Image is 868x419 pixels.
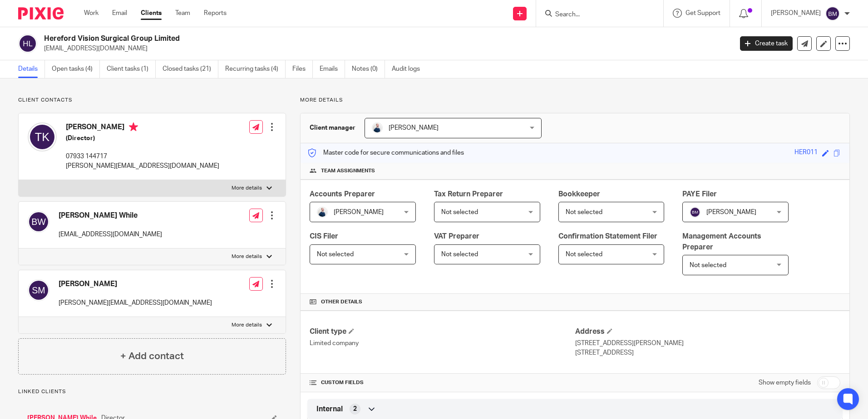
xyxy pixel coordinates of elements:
h4: Address [575,327,840,336]
img: svg%3E [28,211,49,233]
p: More details [232,322,262,329]
p: [EMAIL_ADDRESS][DOMAIN_NAME] [59,230,162,239]
img: Pixie [18,7,64,19]
p: More details [232,253,262,260]
p: [PERSON_NAME] [771,9,821,18]
span: Accounts Preparer [310,190,375,198]
h4: [PERSON_NAME] [59,279,212,289]
img: svg%3E [825,6,840,21]
span: 2 [353,404,357,414]
h5: (Director) [66,134,219,143]
span: CIS Filer [310,233,338,240]
img: MC_T&CO-3.jpg [317,207,328,218]
img: svg%3E [18,34,37,53]
h3: Client manager [310,123,355,132]
span: [PERSON_NAME] [334,209,384,215]
span: [PERSON_NAME] [389,125,439,131]
img: svg%3E [28,122,57,151]
span: Not selected [690,262,726,268]
img: svg%3E [690,207,700,218]
a: Emails [320,60,345,78]
h4: [PERSON_NAME] [66,122,219,134]
p: More details [232,185,262,192]
span: Not selected [317,251,354,258]
span: Not selected [441,251,478,258]
a: Details [18,60,45,78]
i: Primary [129,122,138,132]
span: Management Accounts Preparer [682,233,761,250]
h4: [PERSON_NAME] While [59,211,162,220]
h4: CUSTOM FIELDS [310,379,575,386]
h4: + Add contact [120,349,184,363]
a: Recurring tasks (4) [225,60,286,78]
h2: Hereford Vision Surgical Group Limited [44,34,590,44]
span: Team assignments [321,167,375,175]
a: Files [292,60,313,78]
p: Master code for secure communications and files [307,148,464,157]
span: PAYE Filer [682,190,717,198]
img: MC_T&CO-3.jpg [372,122,383,133]
a: Audit logs [392,60,427,78]
a: Client tasks (1) [107,60,156,78]
input: Search [554,11,636,19]
span: Get Support [686,10,720,16]
a: Team [175,9,190,18]
p: [PERSON_NAME][EMAIL_ADDRESS][DOMAIN_NAME] [66,161,219,171]
p: [STREET_ADDRESS] [575,348,840,357]
a: Closed tasks (21) [163,60,218,78]
a: Open tasks (4) [52,60,100,78]
p: Client contacts [18,97,286,104]
a: Work [84,9,99,18]
p: More details [300,97,850,104]
img: svg%3E [28,279,49,301]
p: [EMAIL_ADDRESS][DOMAIN_NAME] [44,44,726,53]
span: VAT Preparer [434,233,479,240]
a: Reports [204,9,227,18]
span: Confirmation Statement Filer [558,233,657,240]
span: Bookkeeper [558,190,600,198]
a: Notes (0) [352,60,385,78]
p: Limited company [310,339,575,348]
div: HER011 [794,148,818,158]
span: Not selected [566,251,602,258]
a: Email [112,9,127,18]
span: Internal [316,404,343,414]
span: Not selected [441,209,478,215]
a: Create task [740,36,793,51]
h4: Client type [310,327,575,336]
span: Other details [321,298,362,306]
span: Not selected [566,209,602,215]
p: [PERSON_NAME][EMAIL_ADDRESS][DOMAIN_NAME] [59,298,212,307]
a: Clients [141,9,162,18]
span: [PERSON_NAME] [706,209,756,215]
p: [STREET_ADDRESS][PERSON_NAME] [575,339,840,348]
span: Tax Return Preparer [434,190,503,198]
p: 07933 144717 [66,152,219,161]
p: Linked clients [18,388,286,395]
label: Show empty fields [759,378,811,387]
